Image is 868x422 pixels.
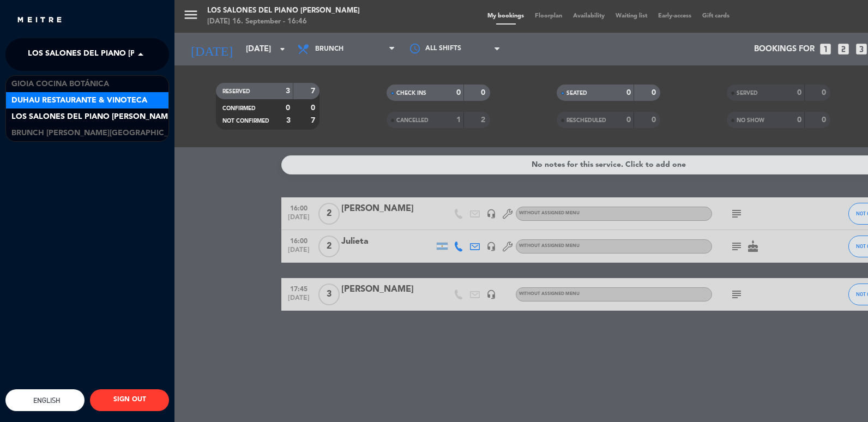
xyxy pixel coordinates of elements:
[90,389,169,411] button: SIGN OUT
[28,43,191,66] span: Los Salones del Piano [PERSON_NAME]
[16,16,63,25] img: MEITRE
[11,127,254,140] span: Brunch [PERSON_NAME][GEOGRAPHIC_DATA][PERSON_NAME]
[11,78,109,91] span: Gioia Cocina Botánica
[11,111,175,123] span: Los Salones del Piano [PERSON_NAME]
[11,94,147,107] span: Duhau Restaurante & Vinoteca
[31,396,60,405] span: English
